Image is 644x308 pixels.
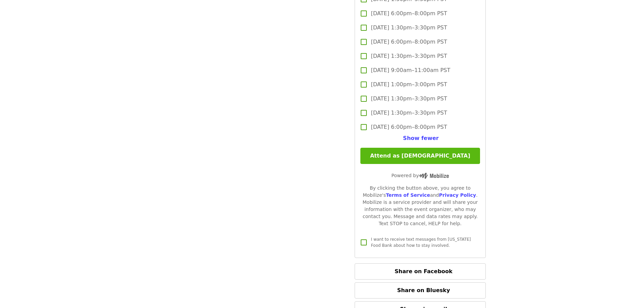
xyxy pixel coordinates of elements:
[355,263,485,280] button: Share on Facebook
[371,237,471,248] span: I want to receive text messages from [US_STATE] Food Bank about how to stay involved.
[386,192,430,198] a: Terms of Service
[371,95,447,103] span: [DATE] 1:30pm–3:30pm PST
[371,52,447,60] span: [DATE] 1:30pm–3:30pm PST
[355,282,485,299] button: Share on Bluesky
[371,38,447,46] span: [DATE] 6:00pm–8:00pm PST
[397,287,450,293] span: Share on Bluesky
[371,24,447,32] span: [DATE] 1:30pm–3:30pm PST
[419,173,449,179] img: Powered by Mobilize
[371,9,447,18] span: [DATE] 6:00pm–8:00pm PST
[360,185,480,227] div: By clicking the button above, you agree to Mobilize's and . Mobilize is a service provider and wi...
[439,192,476,198] a: Privacy Policy
[371,80,447,89] span: [DATE] 1:00pm–3:00pm PST
[395,268,452,275] span: Share on Facebook
[371,66,450,74] span: [DATE] 9:00am–11:00am PST
[391,173,449,178] span: Powered by
[360,148,480,164] button: Attend as [DEMOGRAPHIC_DATA]
[403,135,439,141] span: Show fewer
[371,109,447,117] span: [DATE] 1:30pm–3:30pm PST
[402,134,439,142] button: See more timeslots
[371,123,447,131] span: [DATE] 6:00pm–8:00pm PST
